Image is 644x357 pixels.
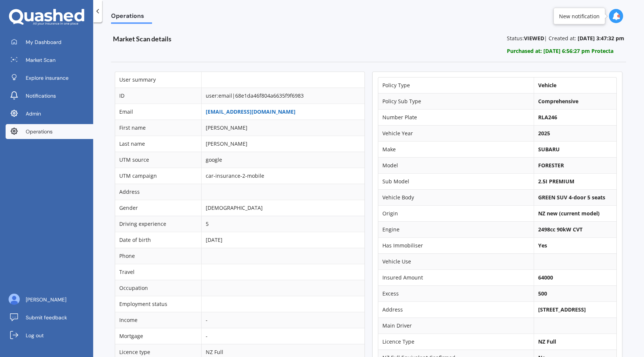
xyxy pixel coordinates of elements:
[6,124,93,139] a: Operations
[201,136,364,152] td: [PERSON_NAME]
[26,296,66,303] span: [PERSON_NAME]
[378,253,534,269] td: Vehicle Use
[115,168,201,184] td: UTM campaign
[538,274,553,281] b: 64000
[115,152,201,168] td: UTM source
[26,110,41,117] span: Admin
[578,35,624,42] b: [DATE] 3:47:32 pm
[201,312,364,328] td: -
[507,35,624,42] p: Status: | Created at:
[538,130,550,137] b: 2025
[378,269,534,285] td: Insured Amount
[115,232,201,248] td: Date of birth
[201,88,364,104] td: user:email|68e1da46f804a6635f9f6983
[378,317,534,334] td: Main Driver
[538,290,547,297] b: 500
[378,173,534,189] td: Sub Model
[201,328,364,344] td: -
[538,98,578,105] b: Comprehensive
[115,72,201,88] td: User summary
[111,12,152,22] span: Operations
[9,294,20,305] img: ALV-UjU6YHOUIM1AGx_4vxbOkaOq-1eqc8a3URkVIJkc_iWYmQ98kTe7fc9QMVOBV43MoXmOPfWPN7JjnmUwLuIGKVePaQgPQ...
[6,310,93,325] a: Submit feedback
[26,56,56,64] span: Market Scan
[115,296,201,312] td: Employment status
[524,35,544,42] b: VIEWED
[378,205,534,221] td: Origin
[378,125,534,141] td: Vehicle Year
[115,104,201,120] td: Email
[538,338,556,345] b: NZ Full
[115,280,201,296] td: Occupation
[6,88,93,103] a: Notifications
[378,285,534,301] td: Excess
[538,162,564,169] b: FORESTER
[538,306,586,313] b: [STREET_ADDRESS]
[378,237,534,253] td: Has Immobiliser
[378,221,534,237] td: Engine
[378,157,534,173] td: Model
[201,152,364,168] td: google
[115,200,201,216] td: Gender
[6,292,93,307] a: [PERSON_NAME]
[201,232,364,248] td: [DATE]
[538,226,583,233] b: 2498cc 90kW CVT
[115,312,201,328] td: Income
[559,12,600,20] div: New notification
[115,120,201,136] td: First name
[115,136,201,152] td: Last name
[26,38,61,46] span: My Dashboard
[26,74,69,82] span: Explore insurance
[538,146,560,153] b: SUBARU
[6,106,93,121] a: Admin
[115,216,201,232] td: Driving experience
[6,53,93,67] a: Market Scan
[378,301,534,317] td: Address
[538,242,547,249] b: Yes
[6,328,93,343] a: Log out
[115,248,201,264] td: Phone
[378,189,534,205] td: Vehicle Body
[201,168,364,184] td: car-insurance-2-mobile
[378,78,534,93] td: Policy Type
[115,328,201,344] td: Mortgage
[378,109,534,125] td: Number Plate
[26,332,44,339] span: Log out
[507,47,613,54] b: Purchased at: [DATE] 6:56:27 pm Protecta
[115,264,201,280] td: Travel
[115,184,201,200] td: Address
[538,178,574,185] b: 2.5I PREMIUM
[378,334,534,350] td: Licence Type
[6,35,93,50] a: My Dashboard
[378,93,534,109] td: Policy Sub Type
[113,35,337,43] h3: Market Scan details
[201,216,364,232] td: 5
[201,120,364,136] td: [PERSON_NAME]
[6,70,93,85] a: Explore insurance
[538,82,556,89] b: Vehicle
[201,200,364,216] td: [DEMOGRAPHIC_DATA]
[538,194,605,201] b: GREEN SUV 4-door 5 seats
[378,141,534,157] td: Make
[538,114,557,121] b: RLA246
[26,92,56,99] span: Notifications
[206,108,296,115] a: [EMAIL_ADDRESS][DOMAIN_NAME]
[538,210,600,217] b: NZ new (current model)
[26,314,67,321] span: Submit feedback
[115,88,201,104] td: ID
[26,128,53,135] span: Operations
